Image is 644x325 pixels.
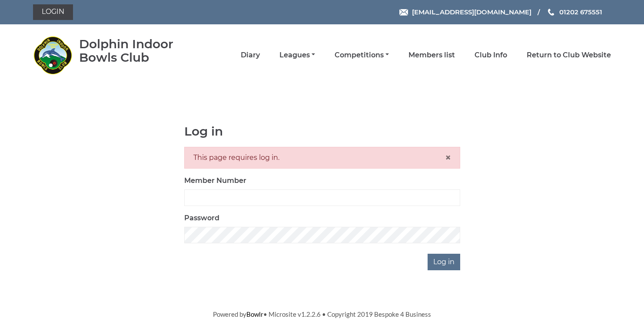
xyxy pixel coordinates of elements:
span: × [445,151,451,164]
a: Competitions [335,50,389,60]
a: Phone us 01202 675551 [547,7,602,17]
span: Powered by • Microsite v1.2.2.6 • Copyright 2019 Bespoke 4 Business [213,310,431,318]
label: Member Number [184,176,246,186]
div: This page requires log in. [184,147,460,169]
h1: Log in [184,125,460,138]
a: Leagues [279,50,315,60]
a: Diary [241,50,260,60]
label: Password [184,213,219,223]
a: Members list [408,50,455,60]
img: Phone us [548,9,554,16]
a: Email [EMAIL_ADDRESS][DOMAIN_NAME] [399,7,531,17]
a: Return to Club Website [527,50,611,60]
img: Email [399,9,408,16]
button: Close [445,153,451,163]
input: Log in [428,254,460,270]
span: [EMAIL_ADDRESS][DOMAIN_NAME] [412,8,531,16]
img: Dolphin Indoor Bowls Club [33,36,72,75]
span: 01202 675551 [559,8,602,16]
a: Bowlr [246,310,263,318]
div: Dolphin Indoor Bowls Club [79,37,199,64]
a: Login [33,4,73,20]
a: Club Info [475,50,507,60]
